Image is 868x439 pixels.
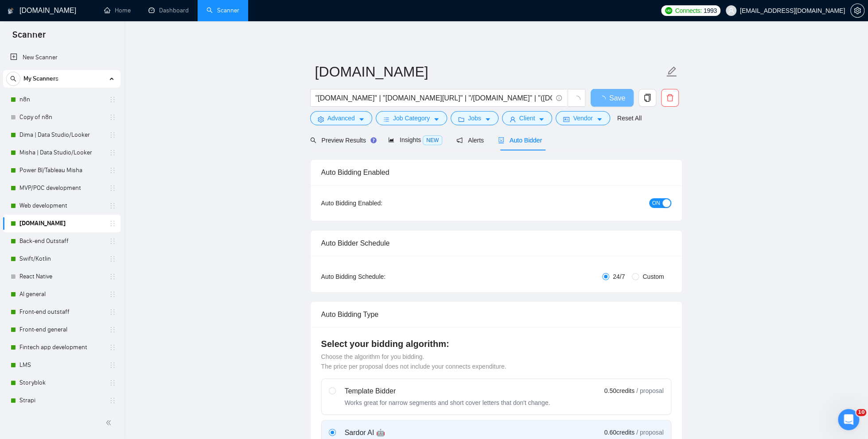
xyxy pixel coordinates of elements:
[19,250,104,268] a: Swift/Kotlin
[321,198,438,208] div: Auto Bidding Enabled:
[370,136,378,144] div: Tooltip anchor
[423,135,442,145] span: NEW
[639,272,667,281] span: Custom
[310,137,316,143] span: search
[666,66,677,77] span: edit
[433,116,440,123] span: caret-down
[704,6,717,15] span: 1993
[109,326,116,333] span: holder
[838,409,859,430] iframe: Intercom live chat
[596,116,603,123] span: caret-down
[321,302,671,327] div: Auto Bidding Type
[109,308,116,316] span: holder
[573,113,592,123] span: Vendor
[109,362,116,369] span: holder
[315,61,664,83] input: Scanner name...
[636,428,663,437] span: / proposal
[19,285,104,303] a: AI general
[19,91,104,108] a: n8n
[661,89,679,107] button: delete
[8,4,14,18] img: logo
[109,255,116,262] span: holder
[321,231,671,256] div: Auto Bidder Schedule
[19,356,104,374] a: LMS
[850,7,864,14] a: setting
[109,238,116,245] span: holder
[109,291,116,298] span: holder
[638,89,656,107] button: copy
[556,95,562,101] span: info-circle
[388,137,394,143] span: area-chart
[321,272,438,281] div: Auto Bidding Schedule:
[519,113,535,123] span: Client
[109,379,116,386] span: holder
[321,353,506,370] span: Choose the algorithm for you bidding. The price per proposal does not include your connects expen...
[109,397,116,404] span: holder
[6,72,20,86] button: search
[19,303,104,321] a: Front-end outstaff
[327,113,355,123] span: Advanced
[109,344,116,351] span: holder
[109,273,116,280] span: holder
[345,398,550,407] div: Works great for narrow segments and short cover letters that don't change.
[458,116,464,123] span: folder
[5,28,53,47] span: Scanner
[19,162,104,179] a: Power BI/Tableau Misha
[19,215,104,232] a: [DOMAIN_NAME]
[604,427,634,437] span: 0.60 credits
[19,374,104,392] a: Storyblok
[109,202,116,209] span: holder
[318,116,324,123] span: setting
[856,409,866,416] span: 10
[148,7,189,14] a: dashboardDashboard
[485,116,491,123] span: caret-down
[393,113,430,123] span: Job Category
[109,149,116,156] span: holder
[19,339,104,356] a: Fintech app development
[604,386,634,396] span: 0.50 credits
[358,116,365,123] span: caret-down
[19,197,104,215] a: Web development
[563,116,569,123] span: idcard
[591,89,634,107] button: Save
[109,131,116,139] span: holder
[498,137,542,144] span: Auto Bidder
[639,94,656,102] span: copy
[376,111,447,125] button: barsJob Categorycaret-down
[109,220,116,227] span: holder
[851,7,864,14] span: setting
[599,96,609,103] span: loading
[617,113,642,123] a: Reset All
[19,232,104,250] a: Back-end Outstaff
[321,338,671,350] h4: Select your bidding algorithm:
[345,427,483,438] div: Sardor AI 🤖
[383,116,389,123] span: bars
[321,160,671,185] div: Auto Bidding Enabled
[556,111,610,125] button: idcardVendorcaret-down
[19,268,104,285] a: React Native
[728,8,734,14] span: user
[636,386,663,395] span: / proposal
[675,6,701,15] span: Connects:
[19,144,104,162] a: Misha | Data Studio/Looker
[609,272,628,281] span: 24/7
[19,126,104,144] a: Dima | Data Studio/Looker
[388,136,442,143] span: Insights
[850,4,864,18] button: setting
[310,111,372,125] button: settingAdvancedcaret-down
[7,76,20,82] span: search
[10,49,113,66] a: New Scanner
[502,111,553,125] button: userClientcaret-down
[662,94,678,102] span: delete
[19,108,104,126] a: Copy of n8n
[23,70,58,88] span: My Scanners
[19,321,104,339] a: Front-end general
[451,111,498,125] button: folderJobscaret-down
[468,113,481,123] span: Jobs
[665,7,672,14] img: upwork-logo.png
[19,179,104,197] a: MVP/POC development
[109,114,116,121] span: holder
[498,137,504,143] span: robot
[3,49,121,66] li: New Scanner
[19,392,104,409] a: Strapi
